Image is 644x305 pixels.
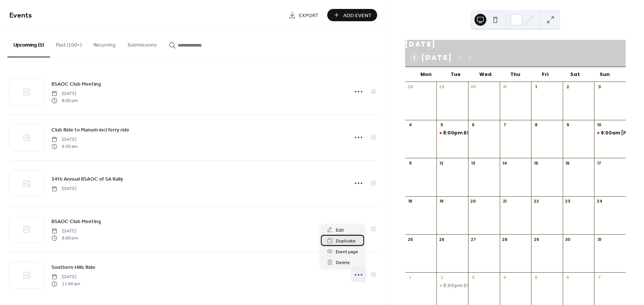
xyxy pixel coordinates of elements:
div: 3 [596,84,602,90]
div: 16 [565,160,571,166]
div: 4 [502,274,508,280]
div: 7 [502,122,508,128]
button: Past (100+) [50,30,88,57]
div: 2 [439,274,444,280]
div: 27 [470,236,476,242]
div: 22 [533,198,539,204]
div: Wed [471,67,501,82]
button: 3[DATE] [408,53,455,63]
span: 8:00 pm [51,97,78,104]
button: Submissions [121,30,163,57]
span: [DATE] [51,136,78,143]
div: 31 [596,236,602,242]
span: [DATE] [51,90,78,97]
div: 6 [470,122,476,128]
button: Upcoming (5) [7,30,50,57]
span: Export [299,12,319,19]
div: 19 [439,198,444,204]
div: 30 [470,84,476,90]
div: Sat [560,67,590,82]
span: Events [9,8,32,23]
span: Club Ride to Manum incl ferry ride [51,126,129,134]
div: 13 [470,160,476,166]
div: BSAOC Club Meeting [436,283,468,289]
div: 2 [565,84,571,90]
span: BSAOC Club Meeting [51,80,101,88]
span: Edit [336,226,344,234]
span: 8:00 pm [51,235,78,241]
div: 5 [533,274,539,280]
div: Dave Robbo's Run (BSA Only) [594,130,626,136]
a: Export [283,9,324,21]
div: 3 [470,274,476,280]
div: 11 [407,160,413,166]
div: 1 [407,274,413,280]
div: 12 [439,160,444,166]
div: BSAOC Club Meeting [464,283,514,289]
div: 10 [596,122,602,128]
span: 9:30 am [51,143,78,150]
div: 31 [502,84,508,90]
div: Sun [590,67,620,82]
div: 15 [533,160,539,166]
div: 5 [439,122,444,128]
div: BSAOC Club Meeting followed by the AGM [464,130,564,136]
span: BSAOC Club Meeting [51,218,101,226]
div: 25 [407,236,413,242]
span: Delete [336,259,350,267]
div: 18 [407,198,413,204]
span: Event page [336,248,358,256]
div: [DATE] [405,40,626,49]
span: 34th Annual BSAOC of SA Rally [51,175,123,183]
div: 30 [565,236,571,242]
button: Recurring [88,30,121,57]
span: Duplicate [336,237,356,245]
div: 23 [565,198,571,204]
div: 1 [533,84,539,90]
span: [DATE] [51,274,80,280]
span: 9:00am [601,130,621,136]
a: BSAOC Club Meeting [51,217,101,226]
span: Southern Hills Ride [51,264,95,271]
div: 6 [565,274,571,280]
button: Add Event [327,9,377,21]
div: 9 [565,122,571,128]
div: Tue [441,67,471,82]
div: 29 [533,236,539,242]
div: 29 [439,84,444,90]
div: Thu [501,67,530,82]
div: 14 [502,160,508,166]
div: Fri [530,67,560,82]
span: 11:00 am [51,280,80,287]
span: [DATE] [51,185,76,192]
div: Mon [411,67,441,82]
span: Add Event [343,12,372,19]
div: 20 [470,198,476,204]
div: 28 [407,84,413,90]
div: 8 [533,122,539,128]
a: Southern Hills Ride [51,263,95,271]
a: 34th Annual BSAOC of SA Rally [51,175,123,183]
div: 26 [439,236,444,242]
div: BSAOC Club Meeting followed by the AGM [436,130,468,136]
a: Club Ride to Manum incl ferry ride [51,126,129,134]
span: 8:00pm [443,130,464,136]
div: 4 [407,122,413,128]
div: 21 [502,198,508,204]
div: 17 [596,160,602,166]
span: 8:00pm [443,283,464,289]
div: 7 [596,274,602,280]
a: BSAOC Club Meeting [51,80,101,88]
span: [DATE] [51,228,78,235]
div: 24 [596,198,602,204]
div: 28 [502,236,508,242]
